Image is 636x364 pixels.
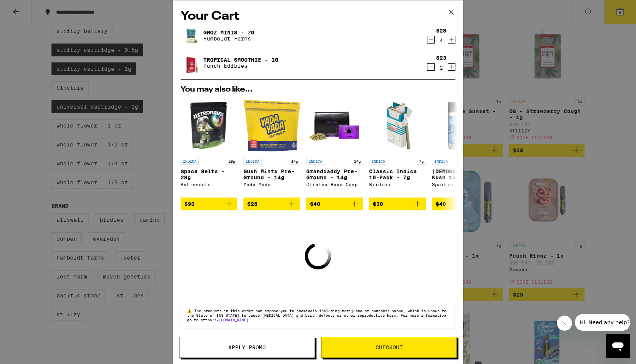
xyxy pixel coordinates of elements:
[181,198,237,210] button: Add to bag
[376,345,403,350] span: Checkout
[306,97,363,198] a: Open page for Granddaddy Pre-Ground - 14g from Circles Base Camp
[557,316,572,331] iframe: Close message
[247,201,257,207] span: $25
[436,65,446,71] div: 2
[184,201,195,207] span: $90
[226,158,237,165] p: 28g
[181,168,237,180] p: Space Belts - 28g
[306,198,363,210] button: Add to bag
[432,182,489,187] div: Sparkiez
[243,198,300,210] button: Add to bag
[243,168,300,180] p: Gush Mints Pre-Ground - 14g
[181,86,455,93] h2: You may also like...
[228,345,266,350] span: Apply Promo
[432,168,489,180] p: [DEMOGRAPHIC_DATA] Kush 14-Pack - 14g
[243,97,300,154] img: Yada Yada - Gush Mints Pre-Ground - 14g
[181,97,237,198] a: Open page for Space Belts - 28g from Astronauts
[369,97,426,198] a: Open page for Classic Indica 10-Pack - 7g from Birdies
[369,168,426,180] p: Classic Indica 10-Pack - 7g
[432,158,450,165] p: INDICA
[436,201,446,207] span: $40
[369,97,426,154] img: Birdies - Classic Indica 10-Pack - 7g
[306,97,363,154] img: Circles Base Camp - Granddaddy Pre-Ground - 14g
[369,198,426,210] button: Add to bag
[203,36,254,42] p: Humboldt Farms
[448,36,455,44] button: Increment
[306,182,363,187] div: Circles Base Camp
[203,63,278,69] p: Punch Edibles
[369,158,387,165] p: INDICA
[321,337,457,358] button: Checkout
[181,8,455,25] h2: Your Cart
[310,201,320,207] span: $40
[427,63,435,71] button: Decrement
[575,314,630,331] iframe: Message from company
[306,168,363,180] p: Granddaddy Pre-Ground - 14g
[289,158,300,165] p: 14g
[432,198,489,210] button: Add to bag
[187,308,446,322] span: The products in this order can expose you to chemicals including marijuana or cannabis smoke, whi...
[432,97,489,198] a: Open page for Hindu Kush 14-Pack - 14g from Sparkiez
[219,317,248,322] a: [DOMAIN_NAME]
[436,55,446,61] div: $23
[436,37,446,44] div: 4
[181,97,237,154] img: Astronauts - Space Belts - 28g
[436,28,446,34] div: $28
[243,182,300,187] div: Yada Yada
[417,158,426,165] p: 7g
[369,182,426,187] div: Birdies
[181,49,202,77] img: Tropical Smoothie - 1g
[179,337,315,358] button: Apply Promo
[448,63,455,71] button: Increment
[432,97,489,154] img: Sparkiez - Hindu Kush 14-Pack - 14g
[187,308,194,313] span: ⚠️
[427,36,435,44] button: Decrement
[181,25,202,46] img: GMOz Minis - 7g
[606,334,630,358] iframe: Button to launch messaging window
[352,158,363,165] p: 14g
[243,97,300,198] a: Open page for Gush Mints Pre-Ground - 14g from Yada Yada
[203,57,278,63] a: Tropical Smoothie - 1g
[373,201,383,207] span: $30
[181,182,237,187] div: Astronauts
[306,158,324,165] p: INDICA
[203,30,254,36] a: GMOz Minis - 7g
[243,158,262,165] p: INDICA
